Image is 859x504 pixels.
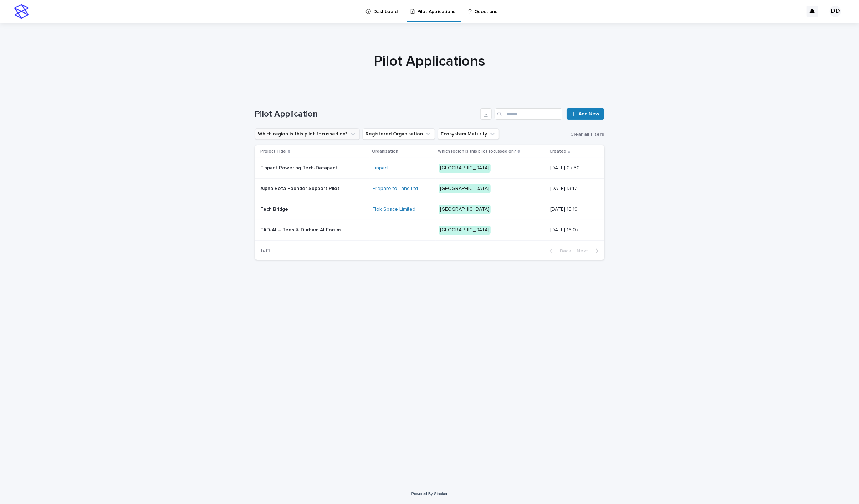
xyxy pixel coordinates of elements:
p: Alpha Beta Founder Support Pilot [261,184,341,192]
h1: Pilot Application [255,109,478,119]
p: Finpact Powering Tech-Datapact [261,164,339,171]
button: Clear all filters [568,129,604,140]
img: stacker-logo-s-only.png [14,4,29,19]
tr: Finpact Powering Tech-DatapactFinpact Powering Tech-Datapact Finpact [GEOGRAPHIC_DATA][DATE] 07:30 [255,158,604,179]
div: [GEOGRAPHIC_DATA] [439,226,491,235]
button: Which region is this pilot focussed on? [255,128,360,140]
a: Finpact [373,165,389,171]
p: Organisation [372,148,398,155]
p: [DATE] 16:19 [550,206,593,212]
span: Next [577,248,593,253]
p: [DATE] 07:30 [550,165,593,171]
p: TAD-AI – Tees & Durham AI Forum [261,226,342,233]
input: Search [495,108,562,120]
span: Back [556,248,571,253]
p: 1 of 1 [255,242,276,259]
span: Add New [579,112,600,117]
h1: Pilot Applications [255,53,604,70]
p: Tech Bridge [261,205,290,212]
a: Prepare to Land Ltd [373,186,418,192]
p: [DATE] 16:07 [550,227,593,233]
tr: Tech BridgeTech Bridge Flok Space Limited [GEOGRAPHIC_DATA][DATE] 16:19 [255,199,604,220]
span: Clear all filters [571,132,604,137]
p: [DATE] 13:17 [550,186,593,192]
p: Project Title [261,148,286,155]
a: Flok Space Limited [373,206,415,212]
button: Registered Organisation [363,128,435,140]
button: Back [544,248,574,254]
button: Next [574,248,604,254]
a: Powered By Stacker [411,492,448,496]
p: Created [549,148,566,155]
tr: TAD-AI – Tees & Durham AI ForumTAD-AI – Tees & Durham AI Forum -[GEOGRAPHIC_DATA][DATE] 16:07 [255,220,604,240]
p: Which region is this pilot focussed on? [438,148,516,155]
p: - [373,227,433,233]
tr: Alpha Beta Founder Support PilotAlpha Beta Founder Support Pilot Prepare to Land Ltd [GEOGRAPHIC_... [255,179,604,199]
div: [GEOGRAPHIC_DATA] [439,164,491,173]
button: Ecosystem Maturity [438,128,499,140]
div: DD [830,6,841,17]
div: [GEOGRAPHIC_DATA] [439,184,491,193]
a: Add New [567,108,604,120]
div: [GEOGRAPHIC_DATA] [439,205,491,214]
